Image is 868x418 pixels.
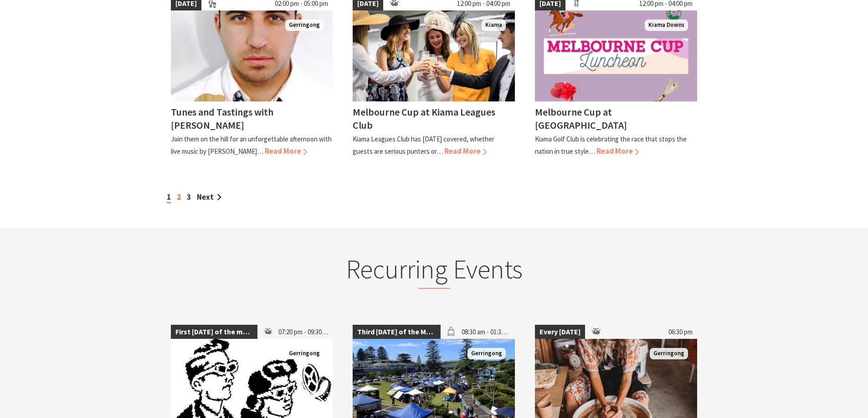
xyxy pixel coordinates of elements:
[171,10,333,101] img: Jason Invernon
[197,192,221,202] a: Next
[274,325,333,339] span: 07:20 pm - 09:30 pm
[444,146,487,156] span: Read More
[353,325,440,339] span: Third [DATE] of the Month
[256,253,613,289] h2: Recurring Events
[353,10,515,101] img: melbourne cup
[177,192,181,202] a: 2
[482,20,506,31] span: Kiama
[535,325,585,339] span: Every [DATE]
[187,192,191,202] a: 3
[353,106,495,131] h4: Melbourne Cup at Kiama Leagues Club
[596,146,639,156] span: Read More
[664,325,697,339] span: 06:30 pm
[285,348,324,359] span: Gerringong
[457,325,515,339] span: 08:30 am - 01:30 pm
[645,20,688,31] span: Kiama Downs
[535,106,627,131] h4: Melbourne Cup at [GEOGRAPHIC_DATA]
[167,192,171,203] span: 1
[467,348,506,359] span: Gerringong
[285,20,324,31] span: Gerringong
[171,135,332,156] p: Join them on the hill for an unforgettable afternoon with live music by [PERSON_NAME]…
[353,135,494,156] p: Kiama Leagues Club has [DATE] covered, whether guests are serious punters or…
[171,325,258,339] span: First [DATE] of the month
[265,146,307,156] span: Read More
[535,135,687,156] p: Kiama Golf Club is celebrating the race that stops the nation in true style…
[171,106,273,131] h4: Tunes and Tastings with [PERSON_NAME]
[650,348,688,359] span: Gerringong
